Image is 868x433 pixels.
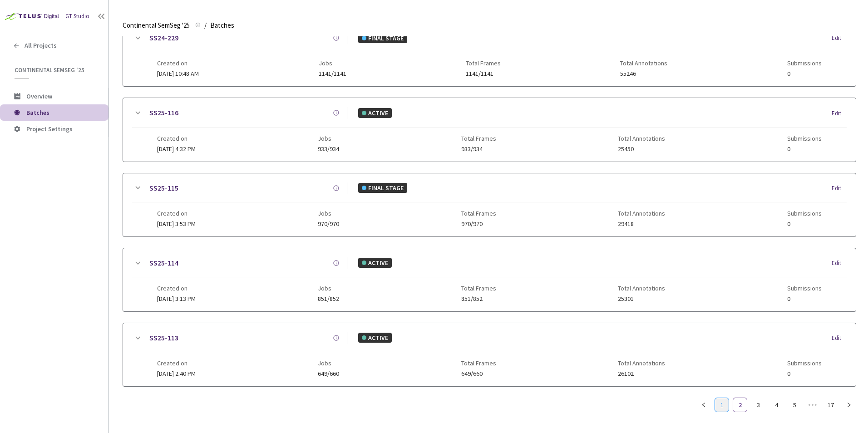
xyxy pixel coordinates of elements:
[787,221,822,227] span: 0
[123,20,190,31] span: Continental SemSeg '25
[157,285,196,292] span: Created on
[751,398,765,412] a: 3
[210,20,234,31] span: Batches
[318,359,339,367] span: Jobs
[358,33,407,43] div: FINAL STAGE
[157,359,196,367] span: Created on
[358,108,392,118] div: ACTIVE
[620,59,667,67] span: Total Annotations
[157,369,196,378] span: [DATE] 2:40 PM
[149,32,178,44] a: SS24-229
[842,398,856,412] li: Next Page
[157,295,196,303] span: [DATE] 3:13 PM
[149,332,178,344] a: SS25-113
[149,182,178,194] a: SS25-115
[461,210,496,217] span: Total Frames
[149,257,178,269] a: SS25-114
[715,398,729,412] a: 1
[787,210,822,217] span: Submissions
[123,323,856,386] div: SS25-113ACTIVEEditCreated on[DATE] 2:40 PMJobs649/660Total Frames649/660Total Annotations26102Sub...
[319,59,346,67] span: Jobs
[832,334,847,343] div: Edit
[461,146,496,153] span: 933/934
[157,220,196,228] span: [DATE] 3:53 PM
[318,221,339,227] span: 970/970
[358,183,407,193] div: FINAL STAGE
[461,135,496,142] span: Total Frames
[824,398,838,412] a: 17
[832,109,847,118] div: Edit
[358,258,392,268] div: ACTIVE
[618,135,665,142] span: Total Annotations
[466,59,501,67] span: Total Frames
[157,59,199,67] span: Created on
[805,398,820,412] span: •••
[842,398,856,412] button: right
[787,146,822,153] span: 0
[157,69,199,78] span: [DATE] 10:48 AM
[788,398,801,412] a: 5
[123,23,856,86] div: SS24-229FINAL STAGEEditCreated on[DATE] 10:48 AMJobs1141/1141Total Frames1141/1141Total Annotatio...
[787,70,822,77] span: 0
[26,108,49,117] span: Batches
[620,70,667,77] span: 55246
[787,59,822,67] span: Submissions
[787,135,822,142] span: Submissions
[318,285,339,292] span: Jobs
[618,359,665,367] span: Total Annotations
[715,398,729,412] li: 1
[318,295,339,302] span: 851/852
[318,370,339,377] span: 649/660
[696,398,711,412] button: left
[805,398,820,412] li: Next 5 Pages
[832,34,847,43] div: Edit
[157,135,196,142] span: Created on
[751,398,765,412] li: 3
[461,295,496,302] span: 851/852
[461,359,496,367] span: Total Frames
[733,398,747,412] a: 2
[123,173,856,236] div: SS25-115FINAL STAGEEditCreated on[DATE] 3:53 PMJobs970/970Total Frames970/970Total Annotations294...
[701,402,706,408] span: left
[618,295,665,302] span: 25301
[461,285,496,292] span: Total Frames
[618,146,665,153] span: 25450
[25,42,57,49] span: All Projects
[824,398,838,412] li: 17
[157,210,196,217] span: Created on
[358,333,392,343] div: ACTIVE
[319,70,346,77] span: 1141/1141
[618,221,665,227] span: 29418
[846,402,852,408] span: right
[123,248,856,311] div: SS25-114ACTIVEEditCreated on[DATE] 3:13 PMJobs851/852Total Frames851/852Total Annotations25301Sub...
[123,98,856,161] div: SS25-116ACTIVEEditCreated on[DATE] 4:32 PMJobs933/934Total Frames933/934Total Annotations25450Sub...
[26,125,73,133] span: Project Settings
[832,184,847,193] div: Edit
[769,398,783,412] a: 4
[696,398,711,412] li: Previous Page
[787,295,822,302] span: 0
[832,259,847,268] div: Edit
[318,210,339,217] span: Jobs
[157,145,196,153] span: [DATE] 4:32 PM
[26,92,52,100] span: Overview
[461,221,496,227] span: 970/970
[769,398,784,412] li: 4
[318,135,339,142] span: Jobs
[461,370,496,377] span: 649/660
[618,285,665,292] span: Total Annotations
[466,70,501,77] span: 1141/1141
[15,66,96,74] span: Continental SemSeg '25
[65,12,89,21] div: GT Studio
[787,370,822,377] span: 0
[149,107,178,118] a: SS25-116
[733,398,747,412] li: 2
[618,370,665,377] span: 26102
[204,20,207,31] li: /
[787,398,802,412] li: 5
[787,359,822,367] span: Submissions
[787,285,822,292] span: Submissions
[618,210,665,217] span: Total Annotations
[318,146,339,153] span: 933/934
